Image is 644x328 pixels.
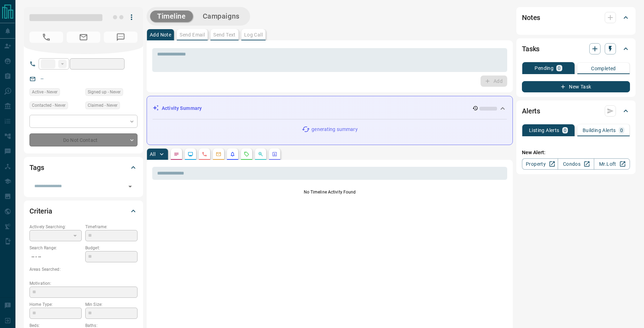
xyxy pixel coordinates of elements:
svg: Agent Actions [272,151,277,157]
p: Motivation: [29,280,137,287]
span: Claimed - Never [88,102,118,109]
h2: Alerts [522,105,540,117]
button: Campaigns [196,11,247,22]
div: Tasks [522,40,630,57]
p: Min Size: [85,301,137,308]
p: Building Alerts [583,128,616,133]
a: Mr.Loft [594,158,630,170]
a: -- [41,76,43,81]
span: Signed up - Never [88,88,121,96]
a: Condos [558,158,594,170]
p: Listing Alerts [529,128,559,133]
p: No Timeline Activity Found [152,189,507,195]
button: Open [125,182,135,191]
p: 0 [620,128,623,133]
div: Criteria [29,203,137,219]
p: Activity Summary [162,105,202,112]
span: Contacted - Never [32,102,66,109]
span: No Number [104,32,137,43]
svg: Calls [202,151,207,157]
a: Property [522,158,558,170]
svg: Opportunities [258,151,263,157]
p: Budget: [85,245,137,251]
div: Notes [522,9,630,26]
span: No Number [29,32,63,43]
div: Alerts [522,103,630,119]
p: Actively Searching: [29,224,82,230]
svg: Listing Alerts [230,151,235,157]
p: -- - -- [29,251,82,263]
div: Tags [29,159,137,176]
p: Home Type: [29,301,82,308]
p: All [150,152,155,157]
h2: Tags [29,162,44,173]
h2: Notes [522,12,540,23]
p: Completed [591,66,616,71]
div: Activity Summary [153,102,507,115]
svg: Emails [216,151,221,157]
p: Search Range: [29,245,82,251]
button: New Task [522,81,630,92]
span: No Email [67,32,100,43]
p: Timeframe: [85,224,137,230]
h2: Tasks [522,43,539,54]
p: Add Note [150,32,171,37]
p: New Alert: [522,149,630,156]
p: Areas Searched: [29,266,137,273]
p: 0 [564,128,566,133]
p: Pending [535,66,554,71]
svg: Requests [244,151,249,157]
svg: Lead Browsing Activity [188,151,193,157]
button: Timeline [150,11,193,22]
span: Active - Never [32,88,58,96]
h2: Criteria [29,205,52,217]
svg: Notes [174,151,179,157]
div: Do Not Contact [29,133,137,146]
p: generating summary [311,126,357,133]
p: 0 [558,66,561,71]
